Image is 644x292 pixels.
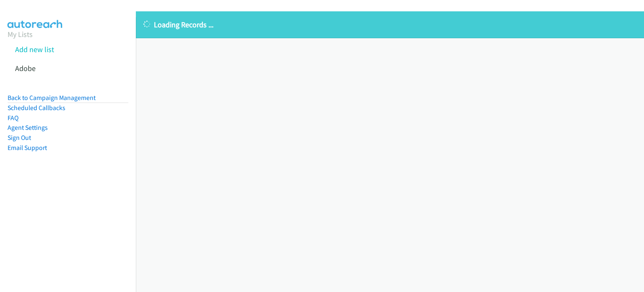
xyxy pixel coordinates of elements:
[8,124,48,132] a: Agent Settings
[8,114,18,122] a: FAQ
[15,45,54,54] a: Add new list
[8,94,96,102] a: Back to Campaign Management
[8,144,47,152] a: Email Support
[8,29,33,39] a: My Lists
[15,63,36,73] a: Adobe
[143,19,636,30] p: Loading Records ...
[8,104,65,112] a: Scheduled Callbacks
[8,134,31,142] a: Sign Out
